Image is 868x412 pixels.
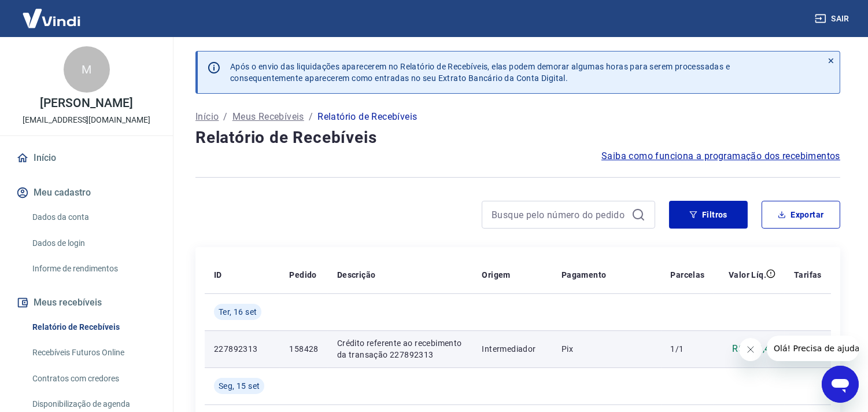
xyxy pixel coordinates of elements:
[601,149,840,163] a: Saiba como funciona a programação dos recebimentos
[40,97,132,109] p: [PERSON_NAME]
[317,110,417,124] p: Relatório de Recebíveis
[767,336,859,361] iframe: Mensagem da empresa
[214,269,222,281] p: ID
[195,110,219,124] a: Início
[812,8,854,30] button: Sair
[482,269,510,281] p: Origem
[492,206,627,223] input: Busque pelo número do pedido
[28,231,159,255] a: Dados de login
[733,342,776,356] p: R$ 108,40
[28,341,159,365] a: Recebíveis Futuros Online
[14,290,159,315] button: Meus recebíveis
[28,315,159,339] a: Relatório de Recebíveis
[794,269,822,281] p: Tarifas
[195,126,840,149] h4: Relatório de Recebíveis
[309,110,313,124] p: /
[232,110,304,124] a: Meus Recebíveis
[337,269,376,281] p: Descrição
[28,367,159,391] a: Contratos com credores
[822,366,859,403] iframe: Botão para abrir a janela de mensagens
[14,1,89,36] img: Vindi
[739,338,762,361] iframe: Fechar mensagem
[482,343,542,355] p: Intermediador
[7,8,97,17] span: Olá! Precisa de ajuda?
[223,110,227,124] p: /
[671,269,705,281] p: Parcelas
[64,46,110,93] div: M
[762,201,840,229] button: Exportar
[671,343,705,355] p: 1/1
[669,201,748,229] button: Filtros
[289,343,318,355] p: 158428
[14,145,159,171] a: Início
[14,180,159,205] button: Meu cadastro
[289,269,316,281] p: Pedido
[562,343,652,355] p: Pix
[219,380,260,392] span: Seg, 15 set
[337,337,464,360] p: Crédito referente ao recebimento da transação 227892313
[23,114,150,126] p: [EMAIL_ADDRESS][DOMAIN_NAME]
[214,343,271,355] p: 227892313
[28,257,159,281] a: Informe de rendimentos
[562,269,607,281] p: Pagamento
[219,306,257,318] span: Ter, 16 set
[28,205,159,229] a: Dados da conta
[729,269,766,281] p: Valor Líq.
[230,61,730,84] p: Após o envio das liquidações aparecerem no Relatório de Recebíveis, elas podem demorar algumas ho...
